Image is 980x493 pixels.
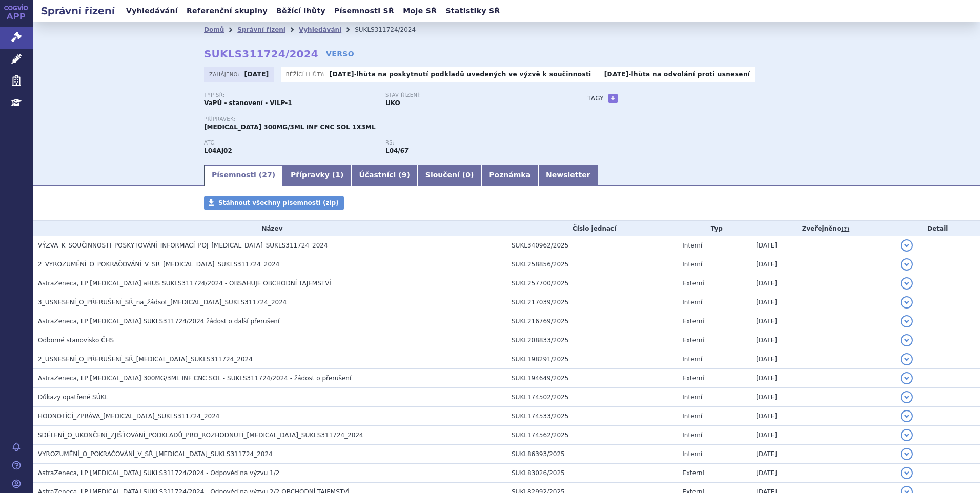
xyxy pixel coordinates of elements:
[587,92,604,105] h3: Tagy
[38,394,108,401] span: Důkazy opatřené SÚKL
[682,318,704,325] span: Externí
[286,70,327,78] span: Běžící lhůty:
[273,4,329,18] a: Běžící lhůty
[299,26,341,33] a: Vyhledávání
[604,71,629,78] strong: [DATE]
[506,274,677,293] td: SUKL257700/2025
[506,312,677,331] td: SUKL216769/2025
[38,356,253,363] span: 2_USNESENÍ_O_PŘERUŠENÍ_SŘ_ULTOMIRIS_SUKLS311724_2024
[38,413,220,420] span: HODNOTÍCÍ_ZPRÁVA_ULTOMIRIS_SUKLS311724_2024
[204,26,224,33] a: Domů
[901,258,913,271] button: detail
[244,71,269,78] strong: [DATE]
[682,280,704,287] span: Externí
[262,171,272,179] span: 27
[204,165,283,186] a: Písemnosti (27)
[901,410,913,422] button: detail
[751,221,895,236] th: Zveřejněno
[895,221,980,236] th: Detail
[33,4,123,18] h2: Správní řízení
[38,299,287,306] span: 3_USNESENÍ_O_PŘERUŠENÍ_SŘ_na_žádsot_ULTOMIRIS_SUKLS311724_2024
[506,350,677,369] td: SUKL198291/2025
[506,293,677,312] td: SUKL217039/2025
[326,49,354,59] a: VERSO
[901,296,913,309] button: detail
[218,199,339,207] span: Stáhnout všechny písemnosti (zip)
[751,331,895,350] td: [DATE]
[506,236,677,255] td: SUKL340962/2025
[355,22,429,37] li: SUKLS311724/2024
[901,448,913,460] button: detail
[841,225,849,233] abbr: (?)
[38,242,328,249] span: VÝZVA_K_SOUČINNOSTI_POSKYTOVÁNÍ_INFORMACÍ_POJ_ULTOMIRIS_SUKLS311724_2024
[237,26,285,33] a: Správní řízení
[901,315,913,327] button: detail
[283,165,351,186] a: Přípravky (1)
[751,236,895,255] td: [DATE]
[38,261,279,268] span: 2_VYROZUMĚNÍ_O_POKRAČOVÁNÍ_V_SŘ_ULTOMIRIS_SUKLS311724_2024
[677,221,751,236] th: Typ
[506,255,677,274] td: SUKL258856/2025
[506,426,677,445] td: SUKL174562/2025
[538,165,598,186] a: Newsletter
[751,426,895,445] td: [DATE]
[682,413,702,420] span: Interní
[38,469,279,477] span: AstraZeneca, LP Ultomiris SUKLS311724/2024 - Odpověď na výzvu 1/2
[351,165,417,186] a: Účastníci (9)
[751,312,895,331] td: [DATE]
[330,71,354,78] strong: [DATE]
[330,70,591,78] p: -
[751,407,895,426] td: [DATE]
[901,372,913,384] button: detail
[751,255,895,274] td: [DATE]
[481,165,538,186] a: Poznámka
[506,331,677,350] td: SUKL208833/2025
[506,445,677,464] td: SUKL86393/2025
[751,464,895,483] td: [DATE]
[204,124,376,131] span: [MEDICAL_DATA] 300MG/3ML INF CNC SOL 1X3ML
[33,221,506,236] th: Název
[682,394,702,401] span: Interní
[418,165,481,186] a: Sloučení (0)
[506,369,677,388] td: SUKL194649/2025
[38,450,273,458] span: VYROZUMĚNÍ_O_POKRAČOVÁNÍ_V_SŘ_ULTOMIRIS_SUKLS311724_2024
[335,171,340,179] span: 1
[901,277,913,290] button: detail
[751,293,895,312] td: [DATE]
[204,92,375,98] p: Typ SŘ:
[682,356,702,363] span: Interní
[183,4,271,18] a: Referenční skupiny
[682,242,702,249] span: Interní
[506,407,677,426] td: SUKL174533/2025
[608,94,618,103] a: +
[682,375,704,382] span: Externí
[751,350,895,369] td: [DATE]
[631,71,750,78] a: lhůta na odvolání proti usnesení
[682,450,702,458] span: Interní
[400,4,440,18] a: Moje SŘ
[385,92,557,98] p: Stav řízení:
[506,464,677,483] td: SUKL83026/2025
[901,239,913,252] button: detail
[901,429,913,441] button: detail
[751,388,895,407] td: [DATE]
[682,299,702,306] span: Interní
[751,445,895,464] td: [DATE]
[385,99,400,107] strong: UKO
[204,48,318,60] strong: SUKLS311724/2024
[209,70,241,78] span: Zahájeno:
[204,147,232,154] strong: RAVULIZUMAB
[901,467,913,479] button: detail
[385,140,557,146] p: RS:
[331,4,397,18] a: Písemnosti SŘ
[682,469,704,477] span: Externí
[402,171,407,179] span: 9
[901,353,913,365] button: detail
[204,99,292,107] strong: VaPÚ - stanovení - VILP-1
[204,196,344,210] a: Stáhnout všechny písemnosti (zip)
[38,318,279,325] span: AstraZeneca, LP Ultomiris SUKLS311724/2024 žádost o další přerušení
[38,432,363,439] span: SDĚLENÍ_O_UKONČENÍ_ZJIŠŤOVÁNÍ_PODKLADŮ_PRO_ROZHODNUTÍ_ULTOMIRIS_SUKLS311724_2024
[38,280,331,287] span: AstraZeneca, LP Ultomiris aHUS SUKLS311724/2024 - OBSAHUJE OBCHODNÍ TAJEMSTVÍ
[901,334,913,346] button: detail
[442,4,503,18] a: Statistiky SŘ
